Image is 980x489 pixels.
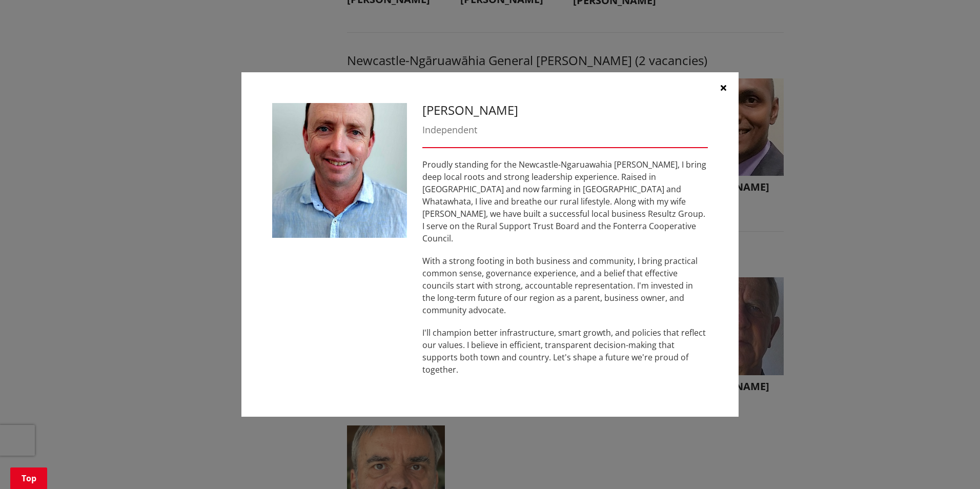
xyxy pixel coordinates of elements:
div: Independent [422,123,708,137]
img: WO-W-NN__COOMBES_G__VDnCw [272,103,407,238]
h3: [PERSON_NAME] [422,103,708,118]
a: Top [10,467,47,489]
iframe: Messenger Launcher [933,446,970,483]
p: Proudly standing for the Newcastle-Ngaruawahia [PERSON_NAME], I bring deep local roots and strong... [422,158,708,244]
p: I'll champion better infrastructure, smart growth, and policies that reflect our values. I believ... [422,327,708,376]
p: With a strong footing in both business and community, I bring practical common sense, governance ... [422,255,708,316]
